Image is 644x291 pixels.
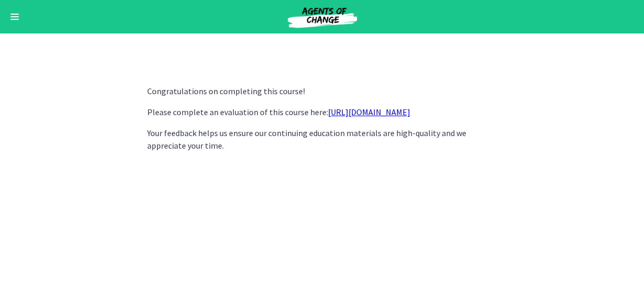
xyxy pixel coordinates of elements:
p: Congratulations on completing this course! [147,85,497,97]
a: [URL][DOMAIN_NAME] [328,107,410,117]
img: Agents of Change Social Work Test Prep [259,4,385,29]
p: Your feedback helps us ensure our continuing education materials are high-quality and we apprecia... [147,127,497,152]
button: Enable menu [8,10,21,23]
p: Please complete an evaluation of this course here: [147,106,497,118]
